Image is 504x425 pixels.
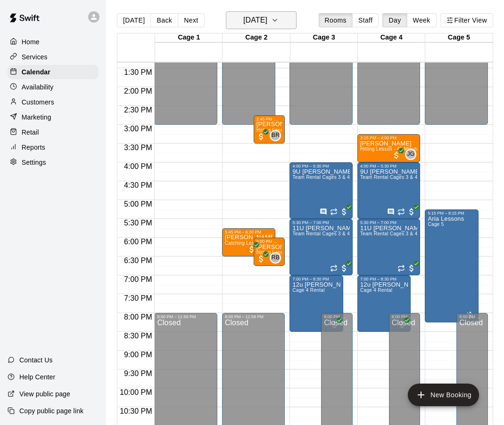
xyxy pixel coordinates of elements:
div: 5:30 PM – 7:00 PM: 11U Mendy Practice [357,219,421,275]
span: 3:30 PM [122,144,155,152]
span: 7:30 PM [122,294,155,302]
h6: [DATE] [243,14,267,27]
p: Retail [22,128,39,137]
a: Retail [8,125,99,139]
div: 7:00 PM – 8:30 PM: 12u Connors [357,275,411,332]
div: 5:30 PM – 7:00 PM: 11U Mendy Practice [289,219,353,275]
span: 4:00 PM [122,162,155,170]
p: Contact Us [19,355,53,365]
p: Reports [22,143,45,152]
span: Catching Lesson - 45 minutes [225,241,292,246]
p: Availability [22,82,54,92]
span: 2:00 PM [122,87,155,95]
a: Availability [8,80,99,94]
span: All customers have paid [256,132,266,141]
span: 4:30 PM [122,181,155,189]
div: Rafael Betances [270,252,281,264]
span: 8:30 PM [122,332,155,340]
span: Cage 4 Rental [360,288,392,293]
span: Team Rental Cages 3 & 4 [360,175,418,180]
p: Settings [22,158,46,167]
a: Marketing [8,110,99,124]
a: Calendar [8,65,99,79]
span: All customers have paid [392,151,401,160]
span: All customers have paid [397,320,407,329]
div: 5:30 PM – 7:00 PM [360,220,418,225]
span: 2:30 PM [122,106,155,114]
span: BR [272,131,280,140]
button: Rooms [319,13,353,27]
a: Reports [8,140,99,154]
span: All customers have paid [256,254,266,264]
span: JG [407,150,414,159]
button: [DATE] [226,11,297,29]
div: 3:15 PM – 4:00 PM: Jenni Marshall [357,134,421,162]
div: 4:00 PM – 5:30 PM [292,164,350,168]
p: Calendar [22,67,50,77]
span: 5:00 PM [122,200,155,208]
span: Hitting Lesson - 45 Minutes [256,250,318,255]
span: Jesse Gassman [409,149,416,160]
span: All customers have paid [407,207,416,217]
button: Staff [352,13,379,27]
p: Help Center [19,372,55,382]
div: Cage 3 [290,33,358,42]
span: All customers have paid [330,320,339,329]
div: 3:15 PM – 4:00 PM [360,136,418,140]
div: 6:00 PM – 6:45 PM [256,239,282,244]
div: 2:45 PM – 3:30 PM [256,117,282,121]
span: 9:00 PM [122,351,155,359]
a: Customers [8,95,99,109]
span: 8:00 PM [122,313,155,321]
button: Filter View [440,13,493,27]
div: 5:30 PM – 7:00 PM [292,220,350,225]
span: All customers have paid [339,207,349,217]
div: 4:00 PM – 5:30 PM [360,164,418,168]
span: 6:00 PM [122,238,155,246]
span: Team Rental Cages 3 & 4 [292,175,350,180]
span: Team Rental Cages 3 & 4 [292,231,350,236]
div: Cage 5 [425,33,493,42]
p: Marketing [22,112,51,122]
button: Week [407,13,437,27]
div: 7:00 PM – 8:30 PM [292,277,340,281]
p: View public page [19,389,70,399]
div: 8:00 PM – 11:59 PM [324,314,350,319]
span: 7:00 PM [122,275,155,283]
div: 7:00 PM – 8:30 PM [360,277,408,281]
span: RB [272,253,280,263]
button: Back [150,13,178,27]
span: Rafael Betances [273,252,281,264]
p: Customers [22,97,54,107]
span: Hitting Lesson - 45 Minutes [360,146,421,152]
span: 3:00 PM [122,125,155,133]
div: 4:00 PM – 5:30 PM: 9U Mendy - Team Practice [289,162,353,219]
div: 5:45 PM – 6:30 PM [225,230,273,234]
button: Day [382,13,407,27]
button: add [408,384,479,406]
span: 10:30 PM [117,407,154,415]
div: 7:00 PM – 8:30 PM: 12u Connors [289,275,343,332]
div: 5:15 PM – 8:15 PM [428,211,475,216]
a: Settings [8,155,99,169]
div: Cage 2 [223,33,290,42]
button: [DATE] [117,13,151,27]
a: Home [8,35,99,49]
div: 5:15 PM – 8:15 PM: Aria Lessons [425,209,478,322]
span: 5:30 PM [122,219,155,227]
div: 8:00 PM – 11:59 PM [392,314,418,319]
div: Services [8,50,99,64]
span: All customers have paid [339,264,349,273]
span: Recurring event [330,208,338,216]
span: Recurring event [397,265,405,272]
p: Copy public page link [19,406,83,416]
svg: Has notes [320,208,327,216]
span: Billy Jack Ryan [273,130,281,141]
div: 8:00 PM – 11:59 PM [225,314,282,319]
span: Cage 4 Rental [292,288,324,293]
